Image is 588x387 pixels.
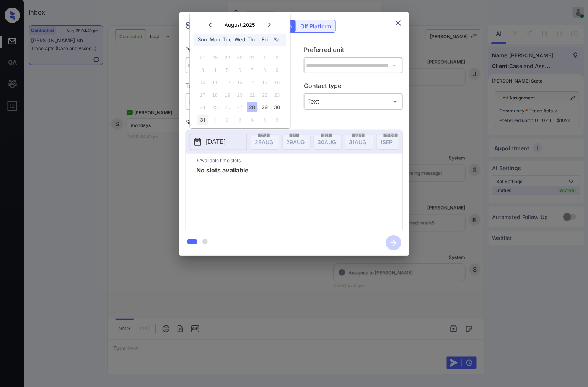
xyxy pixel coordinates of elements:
div: Not available Wednesday, August 13th, 2025 [235,78,245,88]
p: Tour type [186,81,285,93]
div: Not available Friday, August 15th, 2025 [260,78,270,88]
button: [DATE] [190,134,247,150]
div: Not available Tuesday, August 19th, 2025 [222,90,233,100]
div: Wed [235,35,245,45]
div: Not available Friday, August 22nd, 2025 [260,90,270,100]
p: Preferred community [186,45,285,57]
div: Not available Tuesday, August 12th, 2025 [222,78,233,88]
div: Mon [210,35,220,45]
div: Not available Wednesday, July 30th, 2025 [235,53,245,63]
div: Choose Saturday, August 30th, 2025 [272,102,282,113]
div: Choose Friday, September 5th, 2025 [260,115,270,125]
div: Text [306,95,401,108]
div: Not available Monday, August 4th, 2025 [210,65,220,75]
div: Choose Tuesday, September 2nd, 2025 [222,115,233,125]
div: Choose Sunday, August 31st, 2025 [197,115,208,125]
div: Choose Saturday, September 6th, 2025 [272,115,282,125]
button: btn-next [381,233,406,253]
div: Not available Friday, August 1st, 2025 [260,53,270,63]
div: Not available Monday, August 25th, 2025 [210,102,220,113]
div: Not available Monday, August 18th, 2025 [210,90,220,100]
div: Choose Thursday, August 28th, 2025 [247,102,257,113]
div: Not available Tuesday, August 26th, 2025 [222,102,233,113]
div: Not available Sunday, August 24th, 2025 [197,102,208,113]
div: Not available Thursday, August 21st, 2025 [247,90,257,100]
p: *Available time slots [197,154,402,167]
p: [DATE] [206,137,226,146]
div: Not available Saturday, August 23rd, 2025 [272,90,282,100]
div: Not available Saturday, August 16th, 2025 [272,78,282,88]
p: Preferred unit [304,45,403,57]
div: Fri [260,35,270,45]
div: month 2025-08 [192,52,288,126]
div: Not available Friday, August 8th, 2025 [260,65,270,75]
div: Not available Tuesday, July 29th, 2025 [222,53,233,63]
div: Not available Sunday, August 10th, 2025 [197,78,208,88]
div: Choose Wednesday, September 3rd, 2025 [235,115,245,125]
div: Not available Thursday, August 7th, 2025 [247,65,257,75]
div: Sun [197,35,208,45]
div: Not available Thursday, August 14th, 2025 [247,78,257,88]
div: Off Platform [297,20,335,32]
div: Not available Thursday, July 31st, 2025 [247,53,257,63]
div: Thu [247,35,257,45]
div: Not available Wednesday, August 27th, 2025 [235,102,245,113]
div: Not available Saturday, August 9th, 2025 [272,65,282,75]
div: Choose Thursday, September 4th, 2025 [247,115,257,125]
p: Contact type [304,81,403,93]
div: Not available Sunday, August 3rd, 2025 [197,65,208,75]
div: Sat [272,35,282,45]
div: Not available Saturday, August 2nd, 2025 [272,53,282,63]
p: Select slot [186,117,403,130]
div: Not available Tuesday, August 5th, 2025 [222,65,233,75]
div: Not available Sunday, August 17th, 2025 [197,90,208,100]
button: close [391,15,406,31]
div: Not available Monday, July 28th, 2025 [210,53,220,63]
div: In Person [187,95,283,108]
div: Tue [222,35,233,45]
div: Not available Wednesday, August 20th, 2025 [235,90,245,100]
div: Choose Friday, August 29th, 2025 [260,102,270,113]
h2: Schedule Tour [179,12,257,39]
div: Not available Monday, August 11th, 2025 [210,78,220,88]
span: No slots available [197,167,249,228]
div: Choose Monday, September 1st, 2025 [210,115,220,125]
div: Not available Sunday, July 27th, 2025 [197,53,208,63]
div: Not available Wednesday, August 6th, 2025 [235,65,245,75]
